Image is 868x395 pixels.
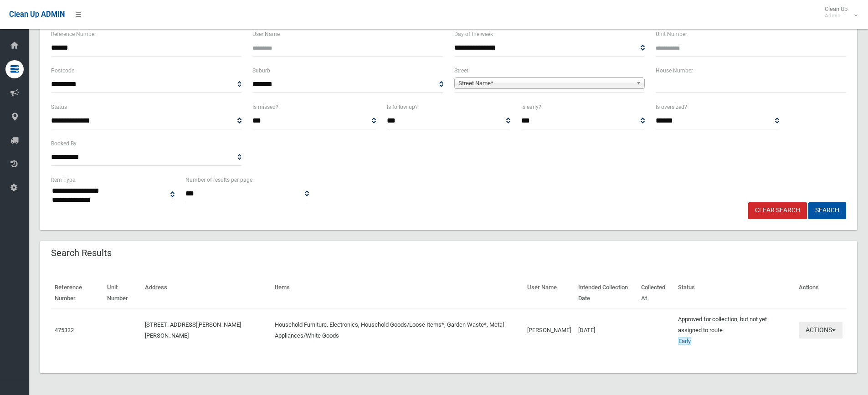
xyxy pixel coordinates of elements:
th: User Name [524,277,575,309]
label: Is missed? [252,102,278,112]
span: Early [678,337,691,345]
th: Unit Number [103,277,141,309]
label: Unit Number [656,29,687,39]
label: Day of the week [454,29,493,39]
th: Intended Collection Date [575,277,637,309]
th: Actions [795,277,846,309]
th: Collected At [637,277,675,309]
th: Status [674,277,795,309]
label: Number of results per page [185,175,252,185]
label: Suburb [252,66,270,76]
label: Is early? [521,102,541,112]
header: Search Results [40,244,123,262]
a: [STREET_ADDRESS][PERSON_NAME][PERSON_NAME] [145,321,241,339]
label: Street [454,66,468,76]
button: Actions [799,322,842,339]
td: Approved for collection, but not yet assigned to route [674,309,795,351]
td: [DATE] [575,309,637,351]
label: Is follow up? [387,102,418,112]
label: Postcode [51,66,74,76]
label: Status [51,102,67,112]
label: House Number [656,66,693,76]
small: Admin [825,12,847,19]
th: Reference Number [51,277,103,309]
label: Reference Number [51,29,96,39]
th: Items [271,277,524,309]
a: 475332 [55,327,74,333]
label: Item Type [51,175,75,185]
span: Clean Up ADMIN [9,10,65,19]
label: User Name [252,29,280,39]
span: Clean Up [820,5,857,19]
span: Street Name* [458,78,632,89]
label: Booked By [51,139,77,149]
th: Address [141,277,271,309]
td: Household Furniture, Electronics, Household Goods/Loose Items*, Garden Waste*, Metal Appliances/W... [271,309,524,351]
td: [PERSON_NAME] [524,309,575,351]
button: Search [808,202,846,219]
a: Clear Search [748,202,807,219]
label: Is oversized? [656,102,687,112]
